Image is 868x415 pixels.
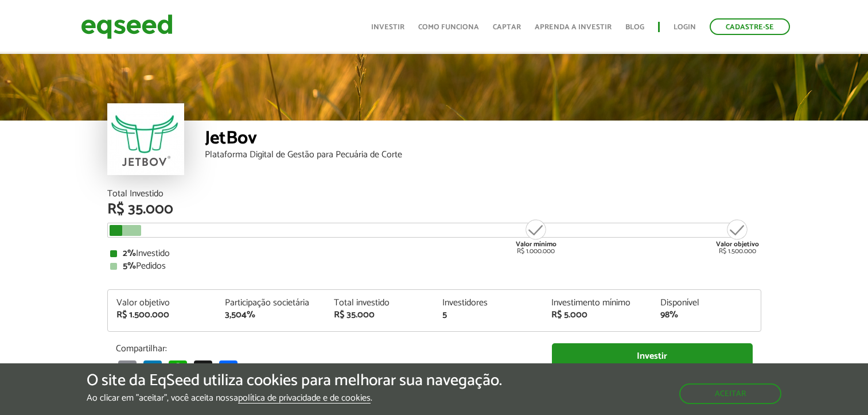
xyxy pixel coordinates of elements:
[674,24,696,31] a: Login
[552,343,753,369] a: Investir
[535,24,612,31] a: Aprenda a investir
[110,249,758,258] div: Investido
[515,218,558,255] div: R$ 1.000.000
[442,311,534,320] div: 5
[371,24,404,31] a: Investir
[205,129,761,150] div: JetBov
[107,189,761,199] div: Total Investido
[716,239,759,250] strong: Valor objetivo
[625,24,644,31] a: Blog
[679,383,781,404] button: Aceitar
[107,202,761,217] div: R$ 35.000
[334,298,426,308] div: Total investido
[442,298,534,308] div: Investidores
[551,311,643,320] div: R$ 5.000
[660,298,752,308] div: Disponível
[141,360,164,379] a: LinkedIn
[493,24,521,31] a: Captar
[116,360,139,379] a: Email
[116,298,208,308] div: Valor objetivo
[516,239,556,250] strong: Valor mínimo
[87,372,502,390] h5: O site da EqSeed utiliza cookies para melhorar sua navegação.
[217,360,240,379] a: Share
[205,150,761,160] div: Plataforma Digital de Gestão para Pecuária de Corte
[334,311,426,320] div: R$ 35.000
[238,394,371,404] a: política de privacidade e de cookies
[116,311,208,320] div: R$ 1.500.000
[123,246,136,261] strong: 2%
[192,360,215,379] a: X
[81,11,173,42] img: EqSeed
[110,262,758,271] div: Pedidos
[551,298,643,308] div: Investimento mínimo
[87,393,502,404] p: Ao clicar em "aceitar", você aceita nossa .
[116,343,535,354] p: Compartilhar:
[123,258,136,274] strong: 5%
[716,218,759,255] div: R$ 1.500.000
[418,24,479,31] a: Como funciona
[225,298,317,308] div: Participação societária
[660,311,752,320] div: 98%
[166,360,189,379] a: WhatsApp
[225,311,317,320] div: 3,504%
[710,18,790,35] a: Cadastre-se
